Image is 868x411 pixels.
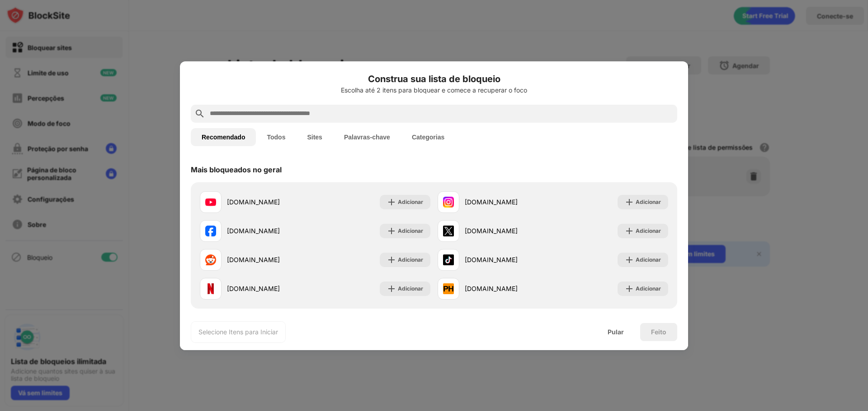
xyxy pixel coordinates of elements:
font: Adicionar [636,199,661,205]
font: [DOMAIN_NAME] [465,285,518,292]
img: favicons [205,254,216,265]
font: Pular [608,328,624,336]
font: Selecione Itens para Iniciar [198,328,278,336]
button: Sites [296,128,333,146]
img: favicons [443,254,454,265]
font: Adicionar [398,256,423,263]
font: Adicionar [636,227,661,234]
font: Adicionar [398,227,423,234]
font: Adicionar [398,285,423,292]
font: [DOMAIN_NAME] [227,285,280,292]
font: [DOMAIN_NAME] [227,198,280,206]
button: Todos [256,128,296,146]
img: favicons [205,197,216,208]
font: Mais bloqueados no geral [191,165,282,174]
font: Palavras-chave [344,134,390,141]
font: Sites [307,134,322,141]
font: Feito [651,328,666,336]
font: [DOMAIN_NAME] [465,227,518,235]
font: Escolha até 2 itens para bloquear e comece a recuperar o foco [341,86,527,94]
font: [DOMAIN_NAME] [465,256,518,263]
img: search.svg [194,108,205,119]
font: [DOMAIN_NAME] [465,198,518,206]
font: Categorias [412,134,444,141]
img: favicons [443,283,454,294]
font: Adicionar [636,285,661,292]
button: Palavras-chave [333,128,401,146]
button: Categorias [401,128,455,146]
font: Adicionar [636,256,661,263]
button: Recomendado [191,128,256,146]
img: favicons [443,197,454,208]
font: Todos [267,134,285,141]
img: favicons [205,226,216,236]
font: [DOMAIN_NAME] [227,256,280,263]
font: Recomendado [202,134,245,141]
font: [DOMAIN_NAME] [227,227,280,235]
font: Adicionar [398,199,423,205]
font: Construa sua lista de bloqueio [368,74,500,84]
img: favicons [443,226,454,236]
img: favicons [205,283,216,294]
